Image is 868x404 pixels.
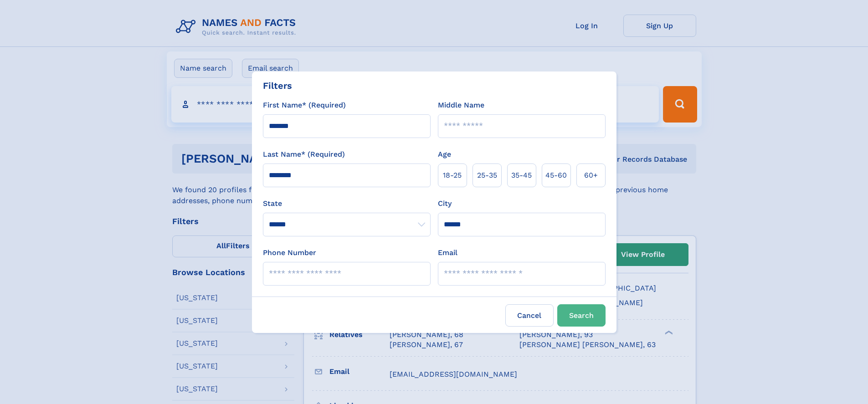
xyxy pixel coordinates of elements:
[263,149,345,160] label: Last Name* (Required)
[477,170,497,181] span: 25‑35
[263,198,431,209] label: State
[584,170,598,181] span: 60+
[505,304,554,327] label: Cancel
[545,170,567,181] span: 45‑60
[263,79,292,92] div: Filters
[263,247,316,258] label: Phone Number
[511,170,532,181] span: 35‑45
[263,100,346,111] label: First Name* (Required)
[438,247,457,258] label: Email
[443,170,462,181] span: 18‑25
[438,198,452,209] label: City
[438,100,484,111] label: Middle Name
[557,304,606,327] button: Search
[438,149,451,160] label: Age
